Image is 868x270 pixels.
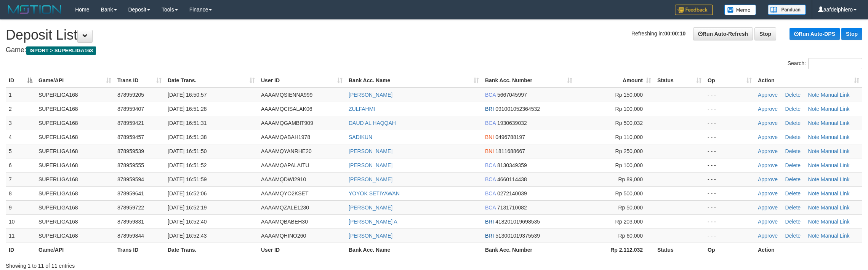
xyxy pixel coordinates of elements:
span: BNI [485,134,494,140]
a: [PERSON_NAME] [349,233,392,239]
a: ZULFAHMI [349,106,375,112]
div: Showing 1 to 11 of 11 entries [6,259,356,270]
span: AAAAMQZALE1230 [261,204,309,211]
td: SUPERLIGA168 [35,130,114,144]
th: User ID [258,243,346,257]
span: 878959539 [117,148,144,154]
th: Bank Acc. Number: activate to sort column ascending [482,73,575,88]
th: User ID: activate to sort column ascending [258,73,346,88]
a: DAUD AL HAQQAH [349,120,396,126]
span: 878959421 [117,120,144,126]
td: - - - [705,102,755,116]
a: Run Auto-Refresh [693,27,753,40]
td: - - - [705,88,755,102]
th: Game/API: activate to sort column ascending [35,73,114,88]
span: Rp 150,000 [615,92,643,98]
th: Date Trans. [165,243,258,257]
th: Op: activate to sort column ascending [705,73,755,88]
span: Copy 7131710082 to clipboard [497,204,527,211]
img: Feedback.jpg [675,5,713,15]
a: Approve [758,134,778,140]
th: Op [705,243,755,257]
img: Button%20Memo.svg [724,5,756,15]
span: Copy 8130349359 to clipboard [497,162,527,168]
a: Manual Link [821,233,850,239]
td: - - - [705,200,755,214]
a: Manual Link [821,92,850,98]
span: BNI [485,148,494,154]
span: 878959722 [117,204,144,211]
span: 878959831 [117,219,144,225]
th: Game/API [35,243,114,257]
a: Delete [785,106,801,112]
td: SUPERLIGA168 [35,144,114,158]
td: - - - [705,130,755,144]
span: 878959555 [117,162,144,168]
a: Approve [758,190,778,197]
td: - - - [705,186,755,200]
a: Note [808,219,820,225]
th: Action [755,243,862,257]
a: Delete [785,204,801,211]
span: BRI [485,106,494,112]
a: Approve [758,162,778,168]
span: 878959205 [117,92,144,98]
span: 878959594 [117,176,144,182]
a: Note [808,106,820,112]
span: Rp 250,000 [615,148,643,154]
a: Approve [758,92,778,98]
span: Rp 203,000 [615,219,643,225]
img: MOTION_logo.png [6,4,64,15]
td: SUPERLIGA168 [35,186,114,200]
td: 7 [6,172,35,186]
a: Stop [754,27,776,40]
span: BCA [485,162,496,168]
span: 878959641 [117,190,144,197]
a: Note [808,190,820,197]
a: Delete [785,148,801,154]
span: Copy 091001052364532 to clipboard [495,106,540,112]
a: Manual Link [821,134,850,140]
td: 4 [6,130,35,144]
th: Date Trans.: activate to sort column ascending [165,73,258,88]
span: Copy 4660114438 to clipboard [497,176,527,182]
a: Stop [841,28,862,40]
td: 1 [6,88,35,102]
a: Delete [785,92,801,98]
a: Manual Link [821,106,850,112]
td: - - - [705,214,755,228]
a: Delete [785,176,801,182]
td: 6 [6,158,35,172]
span: Rp 500,000 [615,190,643,197]
span: Rp 50,000 [618,204,643,211]
a: Approve [758,176,778,182]
span: Copy 0272140039 to clipboard [497,190,527,197]
span: BCA [485,120,496,126]
a: Note [808,92,820,98]
a: [PERSON_NAME] A [349,219,397,225]
a: Note [808,176,820,182]
a: Approve [758,120,778,126]
td: SUPERLIGA168 [35,88,114,102]
th: ID: activate to sort column descending [6,73,35,88]
span: [DATE] 16:52:40 [168,219,207,225]
td: 10 [6,214,35,228]
span: AAAAMQYANRHE20 [261,148,312,154]
td: SUPERLIGA168 [35,228,114,243]
span: AAAAMQDWI2910 [261,176,306,182]
a: Run Auto-DPS [790,28,840,40]
td: 5 [6,144,35,158]
a: Delete [785,120,801,126]
span: Copy 513001019375539 to clipboard [495,233,540,239]
a: Manual Link [821,219,850,225]
a: Manual Link [821,176,850,182]
span: Copy 5667045997 to clipboard [497,92,527,98]
td: SUPERLIGA168 [35,102,114,116]
a: Note [808,162,820,168]
span: AAAAMQSIENNA999 [261,92,312,98]
span: BCA [485,92,496,98]
td: 2 [6,102,35,116]
span: [DATE] 16:52:06 [168,190,207,197]
span: [DATE] 16:52:43 [168,233,207,239]
td: - - - [705,116,755,130]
